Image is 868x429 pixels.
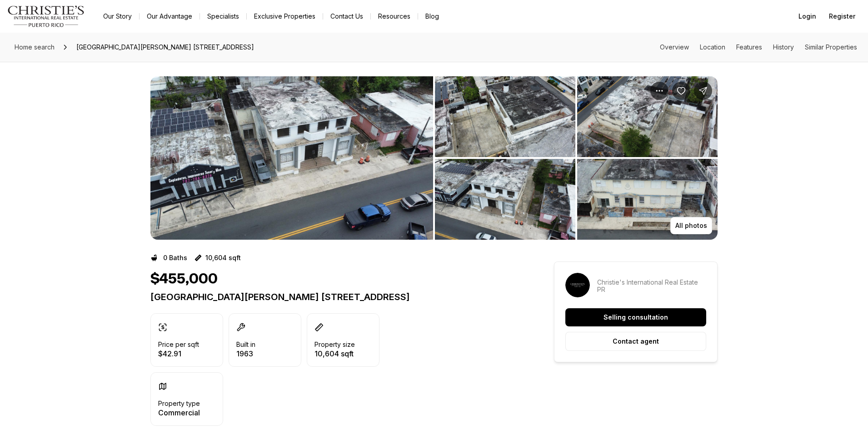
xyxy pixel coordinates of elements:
[823,7,861,25] button: Register
[7,5,85,27] img: logo
[597,279,706,293] p: Christie's International Real Estate PR
[613,338,659,345] p: Contact agent
[158,350,199,357] p: $42.91
[675,222,707,229] p: All photos
[314,350,355,357] p: 10,604 sqft
[577,76,718,157] button: View image gallery
[577,159,718,240] button: View image gallery
[314,341,355,348] p: Property size
[150,76,718,240] div: Listing Photos
[670,217,712,234] button: All photos
[672,82,690,100] button: Save Property: 1327 AMERICO MIRANDA AVEN 1330 30 SO STREET, CAPARRA TERRACE
[793,7,822,25] button: Login
[158,409,200,416] p: Commercial
[158,400,200,407] p: Property type
[150,291,521,302] p: [GEOGRAPHIC_DATA][PERSON_NAME] [STREET_ADDRESS]
[736,43,762,51] a: Skip to: Features
[604,314,668,321] p: Selling consultation
[96,10,139,23] a: Our Story
[660,43,689,51] a: Skip to: Overview
[15,43,55,51] span: Home search
[11,40,58,54] a: Home search
[73,40,258,54] span: [GEOGRAPHIC_DATA][PERSON_NAME] [STREET_ADDRESS]
[435,159,575,240] button: View image gallery
[150,76,433,240] li: 1 of 9
[798,13,816,20] span: Login
[247,10,323,23] a: Exclusive Properties
[150,271,218,288] h1: $455,000
[200,10,246,23] a: Specialists
[150,76,433,240] button: View image gallery
[805,43,857,51] a: Skip to: Similar Properties
[565,308,706,326] button: Selling consultation
[163,254,187,261] p: 0 Baths
[323,10,370,23] button: Contact Us
[205,254,241,261] p: 10,604 sqft
[829,13,855,20] span: Register
[140,10,200,23] a: Our Advantage
[773,43,794,51] a: Skip to: History
[700,43,725,51] a: Skip to: Location
[418,10,446,23] a: Blog
[660,44,857,51] nav: Page section menu
[158,341,199,348] p: Price per sqft
[435,76,575,157] button: View image gallery
[236,350,255,357] p: 1963
[236,341,255,348] p: Built in
[435,76,718,240] li: 2 of 9
[565,332,706,351] button: Contact agent
[694,82,712,100] button: Share Property: 1327 AMERICO MIRANDA AVEN 1330 30 SO STREET, CAPARRA TERRACE
[650,82,668,100] button: Property options
[371,10,418,23] a: Resources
